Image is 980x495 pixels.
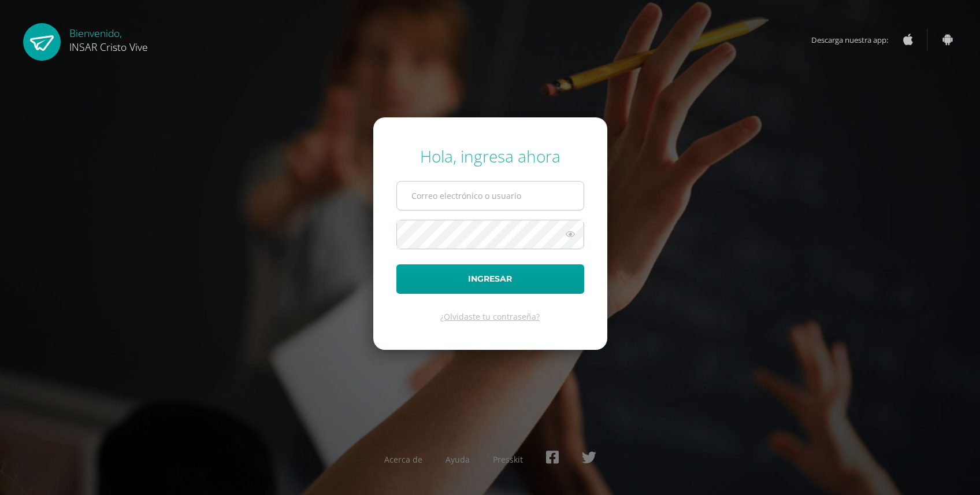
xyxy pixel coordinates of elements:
[396,264,584,294] button: Ingresar
[69,23,148,54] div: Bienvenido,
[446,454,470,465] a: Ayuda
[397,182,584,210] input: Correo electrónico o usuario
[811,29,900,51] span: Descarga nuestra app:
[493,454,523,465] a: Presskit
[384,454,422,465] a: Acerca de
[440,311,540,322] a: ¿Olvidaste tu contraseña?
[69,40,148,54] span: INSAR Cristo Vive
[396,145,584,167] div: Hola, ingresa ahora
